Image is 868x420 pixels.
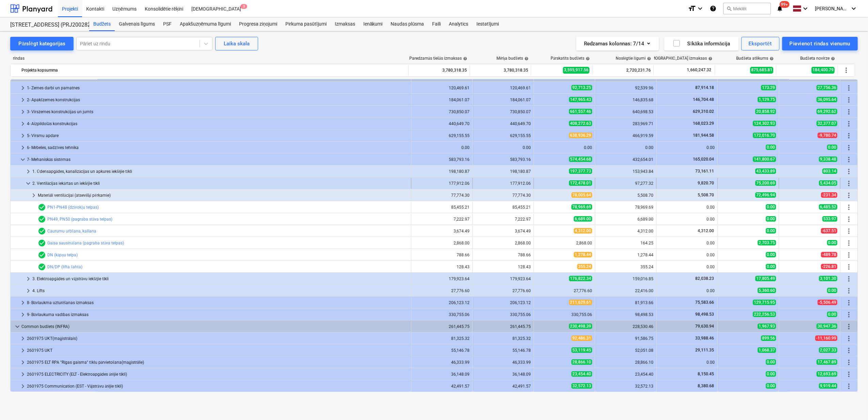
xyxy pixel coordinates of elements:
[673,39,730,48] div: Sīkāka informācija
[472,17,503,31] a: Iestatījumi
[821,192,837,198] span: -231.34
[569,97,592,102] span: 147,965.43
[659,217,715,222] div: 0.00
[695,300,715,305] span: 75,583.66
[761,85,776,90] span: 173.29
[598,253,653,257] div: 1,278.44
[598,312,653,317] div: 98,498.53
[710,4,716,13] i: Zināšanu pamats
[755,192,776,198] span: 72,496.94
[574,252,592,257] span: 1,278.44
[19,132,27,140] span: keyboard_arrow_right
[414,241,470,245] div: 2,868.00
[21,321,408,332] div: Common budžets (INFRA)
[753,300,776,305] span: 129,715.95
[569,324,592,329] span: 230,498.39
[817,109,837,114] span: 69,292.62
[414,229,470,234] div: 3,674.49
[845,263,853,271] span: Vairāk darbību
[409,56,467,61] div: Paredzamās tiešās izmaksas
[569,121,592,126] span: 408,272.63
[755,276,776,281] span: 17,805.49
[817,97,837,102] span: 36,095.64
[240,4,247,9] span: 3
[38,263,46,271] span: Rindas vienumam ir 1 PSF
[845,144,853,152] span: Vairāk darbību
[692,133,715,138] span: 181,944.58
[47,217,112,222] a: PN49, PN50 (pagraba stāva telpas)
[414,288,470,293] div: 27,776.60
[537,312,592,317] div: 330,755.06
[24,287,32,295] span: keyboard_arrow_right
[780,1,790,8] span: 99+
[827,145,837,150] span: 0.00
[331,17,359,31] div: Izmaksas
[359,17,387,31] a: Ienākumi
[414,86,470,90] div: 120,469.61
[845,120,853,128] span: Vairāk darbību
[235,17,281,31] a: Progresa ziņojumi
[750,67,773,73] span: 875,685.81
[13,322,21,331] span: keyboard_arrow_down
[475,169,531,174] div: 198,180.87
[819,156,837,162] span: 9,338.48
[696,4,704,13] i: keyboard_arrow_down
[758,324,776,329] span: 1,967.93
[598,145,653,150] div: 0.00
[574,216,592,222] span: 6,689.00
[753,133,776,138] span: 172,016.70
[38,239,46,247] span: Rindas vienumam ir 1 PSF
[598,181,653,186] div: 97,277.32
[445,17,472,31] a: Analytics
[19,84,27,92] span: keyboard_arrow_right
[89,17,115,31] div: Budžets
[473,65,528,76] div: 3,780,318.35
[845,203,853,211] span: Vairāk darbību
[159,17,176,31] a: PSF
[428,17,445,31] div: Faili
[537,241,592,245] div: 2,868.00
[475,253,531,257] div: 788.66
[817,85,837,90] span: 27,756.36
[414,133,470,138] div: 629,155.55
[414,265,470,269] div: 128.43
[598,276,653,281] div: 159,016.85
[845,96,853,104] span: Vairāk darbību
[414,193,470,198] div: 77,774.30
[659,265,715,269] div: 0.00
[27,142,408,153] div: 6- Mēbeles, sadzīves tehnika
[845,299,853,307] span: Vairāk darbību
[27,118,408,129] div: 4- Aizpildošās konstrukcijas
[414,157,470,162] div: 583,793.16
[27,297,408,308] div: 8- Būvlaukma uzturēšanas izmaksas
[758,240,776,245] span: 2,703.75
[845,179,853,187] span: Vairāk darbību
[475,109,531,114] div: 730,850.07
[19,155,27,164] span: keyboard_arrow_down
[496,56,528,61] div: Mērķa budžets
[845,287,853,295] span: Vairāk darbību
[845,167,853,176] span: Vairāk darbību
[38,190,408,201] div: Materiāli ventilācijai (atsevišķi pērkamie)
[755,168,776,174] span: 43,433.89
[845,370,853,378] span: Vairāk darbību
[692,109,715,114] span: 629,310.02
[845,239,853,247] span: Vairāk darbību
[414,217,470,222] div: 7,222.97
[821,228,837,234] span: -637.51
[598,229,653,234] div: 4,312.00
[598,97,653,102] div: 146,835.68
[281,17,331,31] a: Pirkuma pasūtījumi
[19,370,27,378] span: keyboard_arrow_right
[790,39,850,48] div: Pievienot rindas vienumu
[842,66,850,74] span: Vairāk darbību
[47,265,82,269] a: DN/DP (lifta šahta)
[19,311,27,319] span: keyboard_arrow_right
[659,205,715,210] div: 0.00
[24,167,32,176] span: keyboard_arrow_right
[821,264,837,269] span: -226.81
[766,252,776,257] span: 0.00
[414,169,470,174] div: 198,180.87
[595,65,651,76] div: 2,720,231.76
